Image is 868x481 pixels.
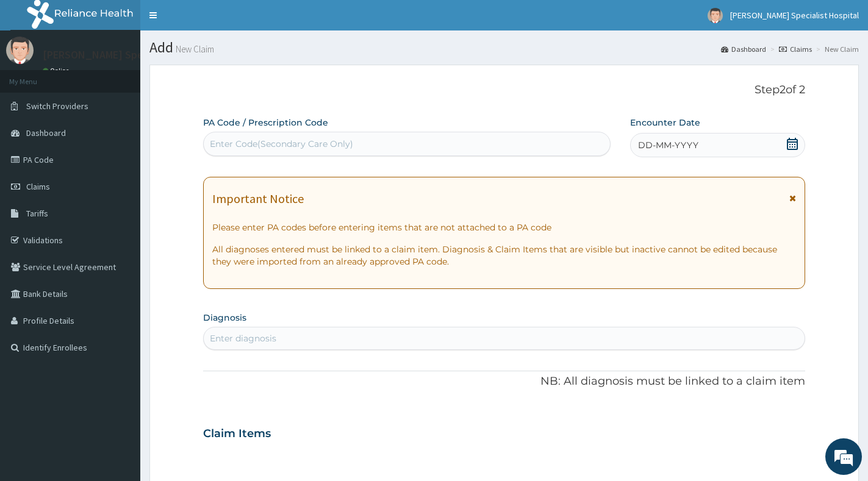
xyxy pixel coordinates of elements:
[210,138,353,150] div: Enter Code(Secondary Care Only)
[203,312,246,324] label: Diagnosis
[212,221,796,233] p: Please enter PA codes before entering items that are not attached to a PA code
[43,66,72,75] a: Online
[730,10,859,21] span: [PERSON_NAME] Specialist Hospital
[26,208,48,219] span: Tariffs
[721,44,766,54] a: Dashboard
[26,101,88,112] span: Switch Providers
[203,427,271,441] h3: Claim Items
[212,192,304,205] h1: Important Notice
[779,44,812,54] a: Claims
[210,332,276,344] div: Enter diagnosis
[203,116,328,129] label: PA Code / Prescription Code
[26,181,50,192] span: Claims
[43,49,215,60] p: [PERSON_NAME] Specialist Hospital
[638,139,698,151] span: DD-MM-YYYY
[212,243,796,268] p: All diagnoses entered must be linked to a claim item. Diagnosis & Claim Items that are visible bu...
[26,127,66,138] span: Dashboard
[203,84,805,97] p: Step 2 of 2
[813,44,859,54] li: New Claim
[203,374,805,390] p: NB: All diagnosis must be linked to a claim item
[149,40,859,55] h1: Add
[630,116,700,129] label: Encounter Date
[708,8,723,23] img: User Image
[6,37,34,64] img: User Image
[173,45,214,54] small: New Claim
